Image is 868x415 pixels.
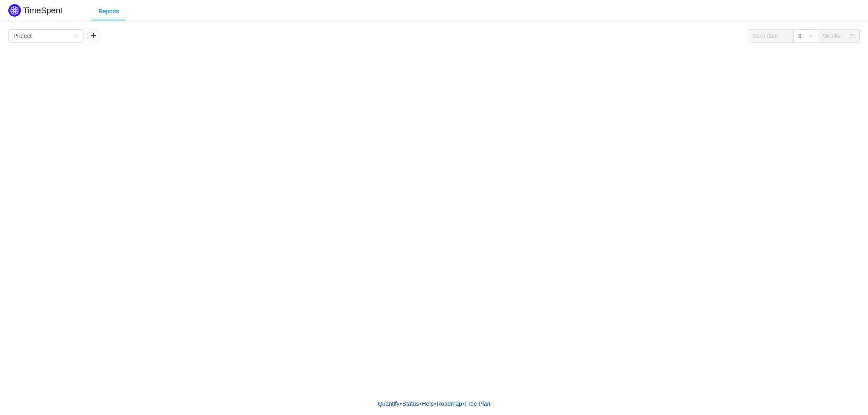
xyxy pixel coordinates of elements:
i: icon: down [73,33,78,39]
button: icon: plus [87,29,100,43]
div: Weeks [823,30,841,42]
div: 6 [798,30,802,42]
a: Status [402,397,420,410]
button: Free Plan [465,397,491,410]
input: Start date [748,29,794,43]
span: • [434,400,436,407]
i: icon: down [808,33,813,39]
i: icon: calendar [850,33,855,39]
span: • [419,400,421,407]
div: Project [13,30,32,42]
a: Quantify [377,397,400,410]
span: • [400,400,402,407]
span: • [463,400,465,407]
a: Roadmap [436,397,463,410]
div: Reports [92,2,126,21]
h2: TimeSpent [23,6,63,15]
a: Help [421,397,434,410]
img: Quantify logo [8,4,21,17]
